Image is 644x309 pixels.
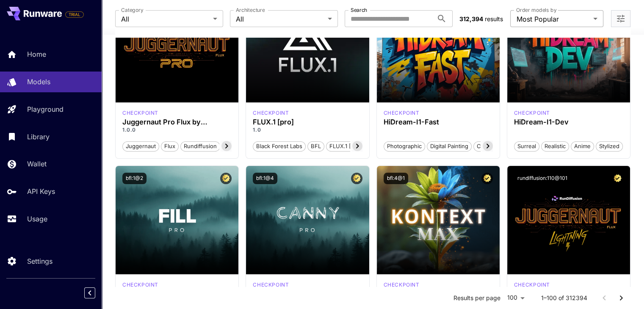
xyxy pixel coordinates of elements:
[122,118,232,126] h3: Juggernaut Pro Flux by RunDiffusion
[351,6,367,14] label: Search
[123,142,159,151] span: juggernaut
[253,141,306,152] button: Black Forest Labs
[516,6,556,14] label: Order models by
[236,14,324,24] span: All
[514,142,539,151] span: Surreal
[473,141,506,152] button: Cinematic
[326,141,365,152] button: FLUX.1 [pro]
[220,173,232,184] button: Certified Model – Vetted for best performance and includes a commercial license.
[121,6,144,14] label: Category
[253,109,289,117] div: fluxpro
[66,11,83,18] span: TRIAL
[236,6,265,14] label: Architecture
[351,173,362,184] button: Certified Model – Vetted for best performance and includes a commercial license.
[161,142,178,151] span: flux
[307,141,324,152] button: BFL
[180,141,220,152] button: rundiffusion
[253,126,362,134] p: 1.0
[384,109,420,117] p: checkpoint
[514,109,550,117] div: HiDream Dev
[253,173,277,184] button: bfl:1@4
[542,142,569,151] span: Realistic
[253,118,362,126] h3: FLUX.1 [pro]
[65,9,84,19] span: Add your payment card to enable full platform functionality.
[27,77,50,87] p: Models
[596,141,623,152] button: Stylized
[384,142,425,151] span: Photographic
[122,109,158,117] p: checkpoint
[474,142,506,151] span: Cinematic
[161,141,179,152] button: flux
[384,281,420,289] div: FLUX.1 Kontext [max]
[485,15,503,22] span: results
[122,281,158,289] div: fluxpro
[384,118,493,126] h3: HiDream-I1-Fast
[253,142,305,151] span: Black Forest Labs
[27,104,64,114] p: Playground
[84,287,95,298] button: Collapse sidebar
[181,142,220,151] span: rundiffusion
[612,173,623,184] button: Certified Model – Vetted for best performance and includes a commercial license.
[571,141,594,152] button: Anime
[459,15,483,22] span: 312,394
[571,142,594,151] span: Anime
[122,141,159,152] button: juggernaut
[516,14,590,24] span: Most Popular
[514,173,571,184] button: rundiffusion:110@101
[121,14,210,24] span: All
[427,141,472,152] button: Digital Painting
[326,142,365,151] span: FLUX.1 [pro]
[253,281,289,289] div: fluxpro
[514,281,550,289] div: FLUX.1 D
[613,290,630,306] button: Go to next page
[616,14,626,24] button: Open more filters
[122,109,158,117] div: FLUX.1 D
[122,281,158,289] p: checkpoint
[541,141,569,152] button: Realistic
[481,173,493,184] button: Certified Model – Vetted for best performance and includes a commercial license.
[308,142,324,151] span: BFL
[514,109,550,117] p: checkpoint
[27,214,47,224] p: Usage
[514,118,623,126] h3: HiDream-I1-Dev
[27,132,50,142] p: Library
[427,142,471,151] span: Digital Painting
[27,159,47,169] p: Wallet
[384,109,420,117] div: HiDream Fast
[122,126,232,134] p: 1.0.0
[514,281,550,289] p: checkpoint
[384,173,408,184] button: bfl:4@1
[91,285,102,301] div: Collapse sidebar
[384,281,420,289] p: checkpoint
[253,109,289,117] p: checkpoint
[253,281,289,289] p: checkpoint
[596,142,622,151] span: Stylized
[122,173,146,184] button: bfl:1@2
[453,294,500,302] p: Results per page
[541,294,587,302] p: 1–100 of 312394
[384,141,425,152] button: Photographic
[27,186,55,196] p: API Keys
[504,292,528,304] div: 100
[514,141,539,152] button: Surreal
[27,49,46,59] p: Home
[27,256,53,266] p: Settings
